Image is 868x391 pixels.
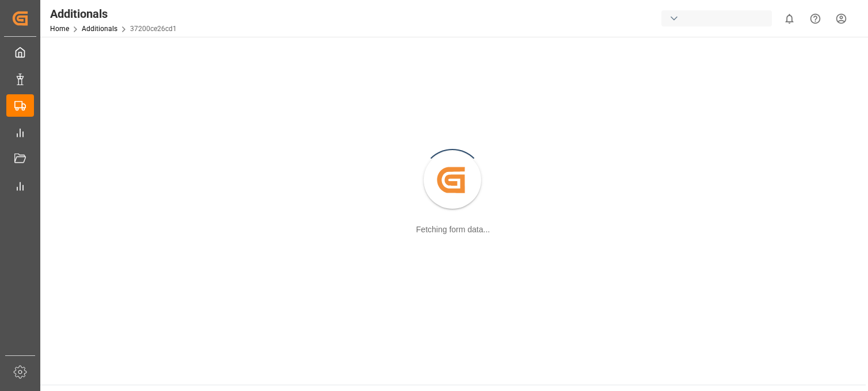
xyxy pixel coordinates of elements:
button: show 0 new notifications [776,6,802,32]
button: Help Center [802,6,828,32]
a: Additionals [82,25,117,33]
a: Home [50,25,69,33]
div: Additionals [50,5,177,22]
div: Fetching form data... [416,224,490,236]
